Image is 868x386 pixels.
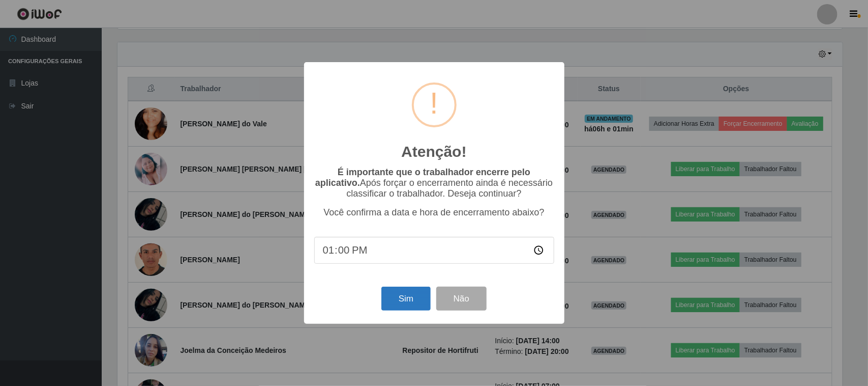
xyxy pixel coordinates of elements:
[314,207,554,218] p: Você confirma a data e hora de encerramento abaixo?
[314,167,554,199] p: Após forçar o encerramento ainda é necessário classificar o trabalhador. Deseja continuar?
[315,167,530,188] b: É importante que o trabalhador encerre pelo aplicativo.
[401,143,466,161] h2: Atenção!
[381,287,431,311] button: Sim
[436,287,487,311] button: Não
